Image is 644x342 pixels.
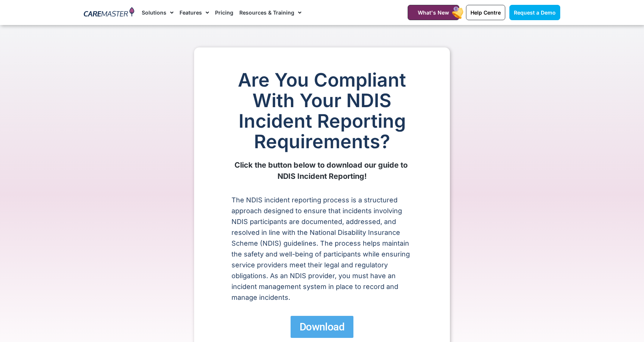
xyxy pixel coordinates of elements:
a: Download [291,316,353,338]
p: The NDIS incident reporting process is a structured approach designed to ensure that incidents in... [231,195,413,303]
a: Help Centre [466,5,505,20]
span: Download [300,320,344,333]
span: What's New [418,9,449,16]
span: Help Centre [470,9,501,16]
a: What's New [408,5,459,20]
h1: Are You Compliant With Your NDIS Incident Reporting Requirements? [231,70,413,152]
span: Request a Demo [514,9,556,16]
img: CareMaster Logo [84,7,134,18]
a: Request a Demo [509,5,560,20]
b: Click the button below to download our guide to NDIS Incident Reporting! [234,161,410,181]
